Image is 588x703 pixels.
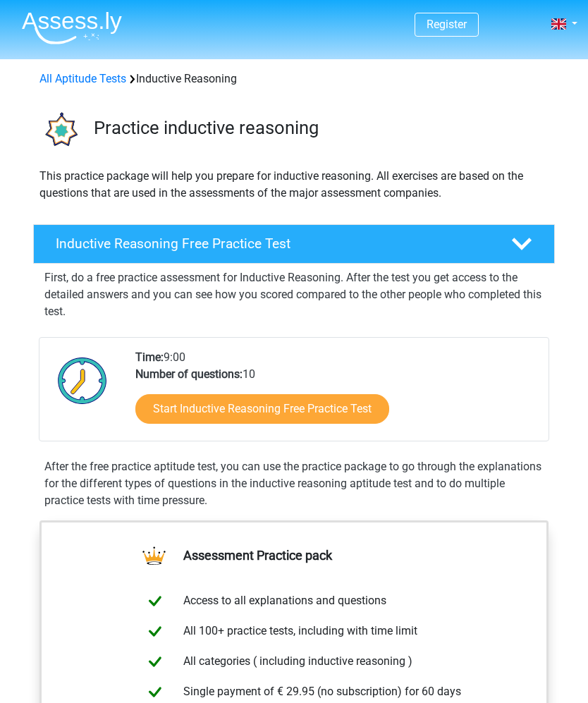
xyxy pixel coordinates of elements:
[135,367,243,381] b: Number of questions:
[34,104,86,157] img: inductive reasoning
[44,269,544,320] p: First, do a free practice assessment for Inductive Reasoning. After the test you get access to th...
[39,458,549,509] div: After the free practice aptitude test, you can use the practice package to go through the explana...
[39,168,549,202] p: This practice package will help you prepare for inductive reasoning. All exercises are based on t...
[34,71,554,87] div: Inductive Reasoning
[27,224,561,264] a: Inductive Reasoning Free Practice Test
[94,117,544,139] h3: Practice inductive reasoning
[135,350,164,364] b: Time:
[51,349,114,412] img: Clock
[22,11,122,44] img: Assessly
[427,18,467,31] a: Register
[39,72,126,85] a: All Aptitude Tests
[56,236,491,252] h4: Inductive Reasoning Free Practice Test
[135,394,389,424] a: Start Inductive Reasoning Free Practice Test
[125,349,548,441] div: 9:00 10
